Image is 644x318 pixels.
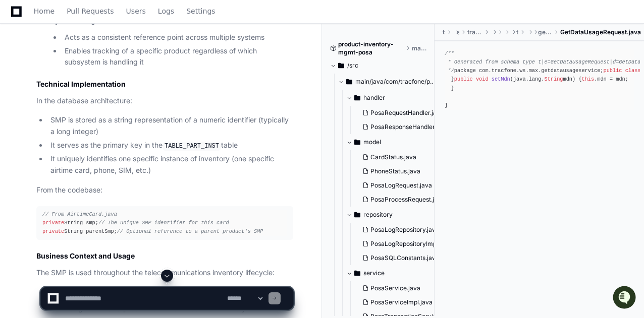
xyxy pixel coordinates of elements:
span: tracfone [516,28,518,36]
span: CardStatus.java [370,153,416,161]
p: In the database architecture: [36,95,293,107]
h2: Business Context and Usage [36,251,293,261]
button: CardStatus.java [358,150,445,164]
span: Users [126,8,146,14]
span: tracfone [443,28,445,36]
div: String smp; String parentSmp; [42,210,287,236]
span: PosaSQLConstants.java [370,254,439,262]
span: PosaResponseHandler.java [370,123,448,131]
span: void [476,76,489,82]
span: tracfone-jaxws-clients [467,28,483,36]
button: Start new chat [172,78,184,90]
svg: Directory [354,209,360,221]
button: PosaLogRequest.java [358,178,445,193]
li: SMP is stored as a string representation of a numeric identifier (typically a long integer) [47,114,293,138]
div: We're offline, but we'll be back soon! [34,85,146,93]
a: Powered byPylon [71,105,122,113]
li: Acts as a consistent reference point across multiple systems [62,32,293,43]
span: product-inventory-mgmt-posa [338,40,404,56]
span: model [363,138,381,146]
button: PosaResponseHandler.java [358,120,445,134]
span: Home [34,8,55,14]
h2: Technical Implementation [36,79,293,89]
span: handler [363,94,385,102]
span: private [42,220,64,226]
span: public [604,68,622,74]
span: // The unique SMP identifier for this card [98,220,229,226]
span: /src [347,61,358,70]
iframe: Open customer support [612,285,639,312]
span: PosaLogRequest.java [370,181,432,189]
span: master [412,44,427,52]
li: Enables tracking of a specific product regardless of which subsystem is handling it [62,45,293,69]
button: PosaSQLConstants.java [358,251,445,265]
svg: Directory [354,136,360,148]
span: GetDataUsageRequest.java [560,28,641,36]
li: It serves as the primary key in the table [47,140,293,152]
span: PhoneStatus.java [370,167,420,175]
button: /src [330,57,427,74]
span: // From AirtimeCard.java [42,211,117,217]
img: 1756235613930-3d25f9e4-fa56-45dd-b3ad-e072dfbd1548 [10,75,28,93]
button: handler [346,90,443,106]
span: PosaLogRepository.java [370,226,439,234]
span: main/java/com/tracfone/posa [355,78,435,86]
span: class [625,68,641,74]
li: It uniquely identifies one specific instance of inventory (one specific airtime card, phone, SIM,... [47,153,293,176]
span: setMdn [492,76,510,82]
button: PosaLogRepository.java [358,223,445,237]
span: // Optional reference to a parent product's SMP [117,228,263,234]
svg: Directory [354,92,360,104]
p: The SMP is used throughout the telecommunications inventory lifecycle: [36,267,293,279]
svg: Directory [346,76,352,88]
span: (java.lang. mdn) [510,76,575,82]
span: getdatausageservice [538,28,552,36]
button: PosaProcessRequest.java [358,193,445,207]
button: PosaLogRepositoryImpl.java [358,237,445,251]
svg: Directory [354,267,360,279]
span: PosaProcessRequest.java [370,196,445,204]
span: Settings [186,8,215,14]
img: PlayerZero [10,10,30,30]
span: this [581,76,594,82]
span: service [363,269,385,277]
div: Welcome [10,40,184,56]
button: PhoneStatus.java [358,164,445,178]
button: service [346,265,443,281]
button: PosaRequestHandler.java [358,106,445,120]
div: package com.tracfone.ws.max.getdatausageservice; implements java.io.Serializable { java.lang. mdn... [445,49,634,110]
button: main/java/com/tracfone/posa [338,74,435,90]
div: Start new chat [34,75,166,85]
p: From the codebase: [36,184,293,196]
button: model [346,134,443,150]
span: Logs [158,8,174,14]
span: PosaRequestHandler.java [370,109,444,117]
span: PosaLogRepositoryImpl.java [370,240,452,248]
code: TABLE_PART_INST [163,142,221,151]
svg: Directory [338,59,344,72]
span: repository [363,211,393,219]
span: public [454,76,473,82]
span: Pylon [100,106,122,113]
span: Pull Requests [67,8,114,14]
span: private [42,228,64,234]
button: repository [346,207,443,223]
span: String [545,76,563,82]
span: services [457,28,459,36]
